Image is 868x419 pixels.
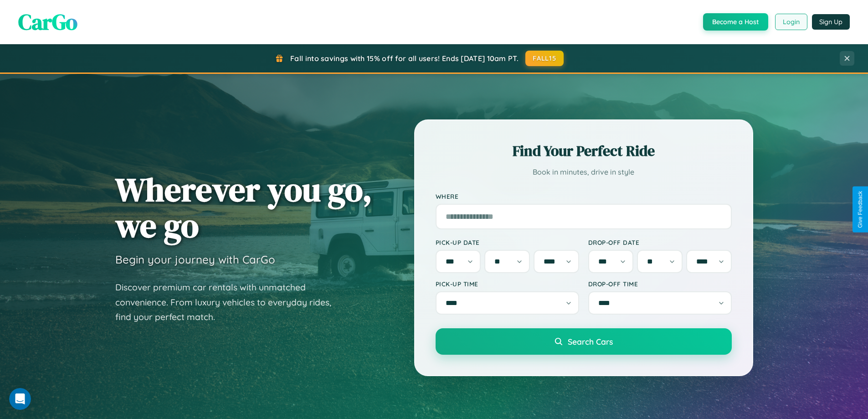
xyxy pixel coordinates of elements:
button: Become a Host [703,13,768,31]
button: FALL15 [525,51,564,66]
span: Fall into savings with 15% off for all users! Ends [DATE] 10am PT. [290,54,519,63]
p: Book in minutes, drive in style [436,166,732,179]
label: Drop-off Date [588,238,732,246]
h3: Begin your journey with CarGo [115,253,275,266]
p: Discover premium car rentals with unmatched convenience. From luxury vehicles to everyday rides, ... [115,280,343,325]
button: Login [775,14,807,30]
h1: Wherever you go, we go [115,171,372,243]
label: Drop-off Time [588,280,732,288]
span: CarGo [18,7,77,37]
span: Search Cars [568,336,613,347]
label: Where [436,192,732,200]
div: Give Feedback [857,191,863,228]
button: Sign Up [812,14,850,30]
label: Pick-up Date [436,238,579,246]
iframe: Intercom live chat [9,388,31,410]
button: Search Cars [436,328,732,355]
label: Pick-up Time [436,280,579,288]
h2: Find Your Perfect Ride [436,141,732,161]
